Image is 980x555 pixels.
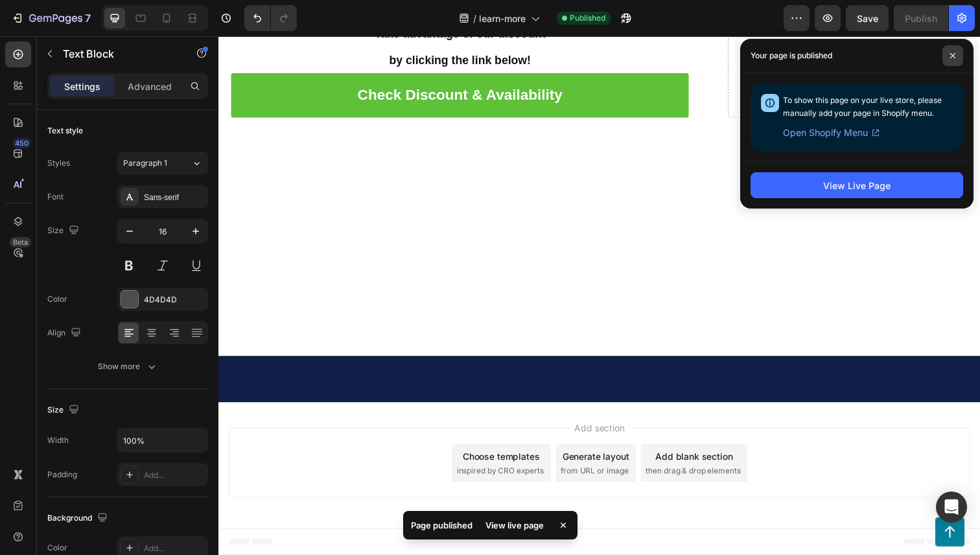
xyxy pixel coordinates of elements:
div: Font [47,191,64,203]
div: Text style [47,125,83,137]
div: Sans-serif [144,192,205,203]
span: Published [570,12,605,24]
div: 450 [12,138,31,148]
span: then drag & drop elements [436,438,533,450]
div: Styles [47,157,70,169]
div: Add... [144,543,205,554]
span: Save [857,13,878,24]
p: Settings [64,80,100,93]
span: / [473,12,476,25]
button: Paragraph 1 [117,152,208,175]
div: Publish [905,12,937,25]
p: Your page is published [751,49,832,62]
div: Undo/Redo [244,5,297,31]
div: View Live Page [823,179,891,192]
div: Width [47,435,69,446]
div: Beta [10,237,31,247]
button: Show more [47,355,208,378]
span: Paragraph 1 [123,157,167,169]
span: learn-more [479,12,526,25]
p: Advanced [128,80,172,93]
span: from URL or image [349,438,419,450]
div: Padding [47,469,77,481]
div: View live page [478,516,552,534]
p: 7 [85,10,91,26]
div: Open Intercom Messenger [936,492,967,523]
div: Color [47,542,67,554]
div: Background [47,510,110,527]
button: Save [846,5,889,31]
div: Align [47,324,84,342]
div: Size [47,402,82,419]
span: Add section [358,393,420,407]
p: Page published [411,519,472,532]
span: inspired by CRO experts [243,438,332,450]
div: Generate layout [351,422,419,436]
button: View Live Page [751,172,963,198]
input: Auto [118,429,207,452]
p: Text Block [63,46,173,62]
span: To show this page on your live store, please manually add your page in Shopify menu. [783,95,942,118]
button: Publish [894,5,948,31]
div: 4D4D4D [144,294,205,306]
div: Size [47,222,82,240]
button: 7 [5,5,97,31]
div: Show more [98,360,158,373]
div: Add... [144,470,205,481]
div: Add blank section [446,422,525,436]
span: Open Shopify Menu [783,125,868,141]
div: Choose templates [250,422,328,436]
iframe: Design area [218,36,980,555]
div: Color [47,293,67,305]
